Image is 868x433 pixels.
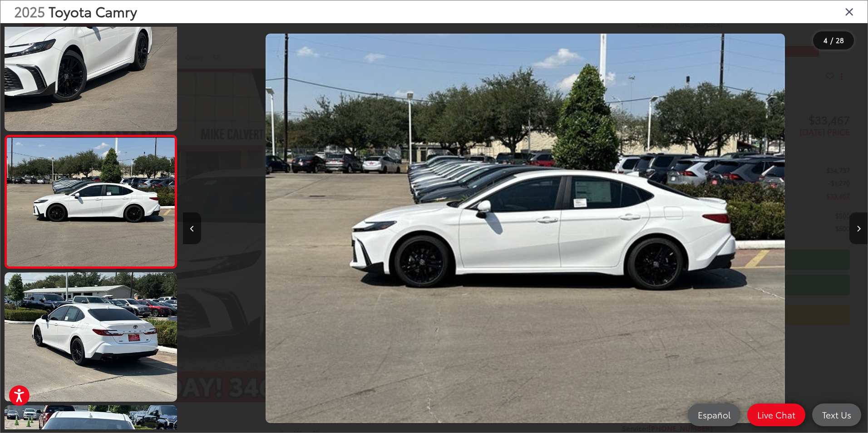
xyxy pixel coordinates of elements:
[693,409,735,420] span: Español
[747,403,805,426] a: Live Chat
[183,34,868,423] div: 2025 Toyota Camry SE 3
[818,409,856,420] span: Text Us
[5,138,176,266] img: 2025 Toyota Camry SE
[812,403,861,426] a: Text Us
[688,403,740,426] a: Español
[183,212,201,244] button: Previous image
[3,271,179,403] img: 2025 Toyota Camry SE
[753,409,800,420] span: Live Chat
[836,35,844,45] span: 28
[824,35,828,45] span: 4
[849,212,868,244] button: Next image
[266,34,785,423] img: 2025 Toyota Camry SE
[49,1,137,21] span: Toyota Camry
[829,37,834,44] span: /
[845,5,854,17] i: Close gallery
[14,1,45,21] span: 2025
[3,0,179,133] img: 2025 Toyota Camry SE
